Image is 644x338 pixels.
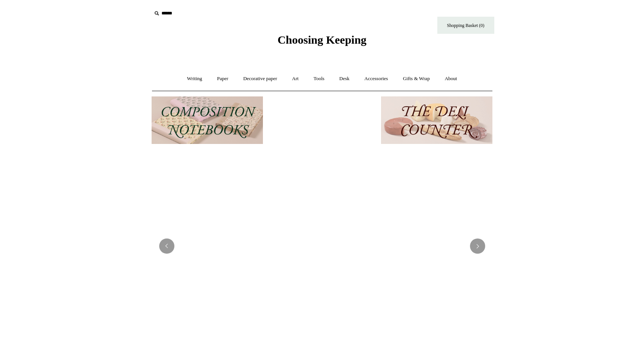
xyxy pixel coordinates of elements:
a: Decorative paper [236,69,284,89]
img: The Deli Counter [381,96,492,144]
button: Next [470,238,485,254]
img: New.jpg__PID:f73bdf93-380a-4a35-bcfe-7823039498e1 [266,96,378,144]
a: Gifts & Wrap [396,69,437,89]
img: 202302 Composition ledgers.jpg__PID:69722ee6-fa44-49dd-a067-31375e5d54ec [152,96,263,144]
a: Art [285,69,305,89]
a: Paper [210,69,235,89]
a: Shopping Basket (0) [437,17,494,34]
a: Writing [180,69,209,89]
a: Tools [307,69,331,89]
a: Choosing Keeping [277,39,366,45]
a: Accessories [358,69,395,89]
button: Previous [159,238,174,254]
span: Choosing Keeping [277,33,366,46]
a: About [438,69,464,89]
a: Desk [332,69,356,89]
